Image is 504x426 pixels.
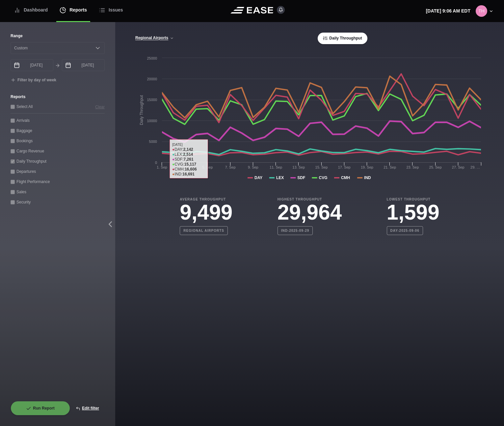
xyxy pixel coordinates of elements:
text: 0 [155,161,157,165]
text: 15000 [147,98,157,102]
img: 80ca9e2115b408c1dc8c56a444986cd3 [476,5,487,17]
tspan: 13. Sep [292,165,305,169]
b: DAY-2025-09-06 [387,226,423,235]
tspan: Daily Throughput [139,95,144,125]
tspan: 27. Sep [452,165,464,169]
input: mm/dd/yyyy [11,59,53,71]
tspan: 15. Sep [315,165,328,169]
b: IND-2025-09-29 [278,226,313,235]
tspan: 7. Sep [225,165,236,169]
tspan: 17. Sep [338,165,351,169]
tspan: SDF [297,175,305,180]
tspan: 5. Sep [202,165,213,169]
b: Average Throughput [180,197,232,202]
input: mm/dd/yyyy [62,59,105,71]
button: Edit filter [70,401,105,415]
label: Reports [11,94,105,100]
button: Daily Throughput [318,33,367,44]
tspan: DAY [254,175,262,180]
text: 20000 [147,77,157,81]
b: Regional Airports [180,226,228,235]
tspan: 23. Sep [406,165,419,169]
tspan: CMH [341,175,350,180]
h3: 9,499 [180,202,232,223]
button: Filter by day of week [11,78,56,83]
text: 5000 [149,140,157,144]
tspan: CVG [319,175,328,180]
b: Highest Throughput [278,197,342,202]
text: 25000 [147,56,157,60]
button: Regional Airports [135,36,174,40]
tspan: 3. Sep [179,165,190,169]
tspan: 21. Sep [384,165,396,169]
tspan: LEX [276,175,284,180]
b: Lowest Throughput [387,197,439,202]
tspan: 19. Sep [361,165,373,169]
p: [DATE] 9:06 AM EDT [426,8,470,14]
tspan: 1. Sep [157,165,167,169]
label: Range [11,33,105,39]
h3: 29,964 [278,202,342,223]
text: 10000 [147,119,157,123]
h3: 1,599 [387,202,439,223]
button: Clear [95,103,105,110]
tspan: 11. Sep [270,165,282,169]
tspan: 29. … [470,165,480,169]
tspan: 25. Sep [429,165,442,169]
tspan: 9. Sep [248,165,258,169]
tspan: IND [364,175,371,180]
